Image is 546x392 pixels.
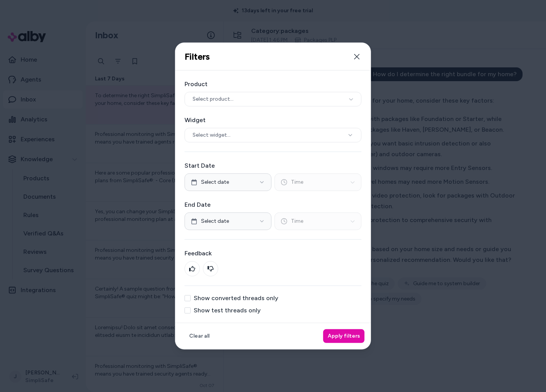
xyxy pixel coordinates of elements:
button: Clear all [185,329,214,343]
label: Show converted threads only [194,295,278,301]
label: Show test threads only [194,307,261,314]
label: Product [185,80,361,89]
span: Select date [201,217,229,225]
label: End Date [185,200,361,209]
span: Select date [201,178,229,186]
label: Start Date [185,161,361,170]
span: Select product... [193,95,234,103]
label: Widget [185,116,361,125]
button: Apply filters [323,329,365,343]
button: Select date [185,212,271,230]
label: Feedback [185,249,361,258]
h2: Filters [185,51,210,62]
button: Select date [185,173,271,191]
